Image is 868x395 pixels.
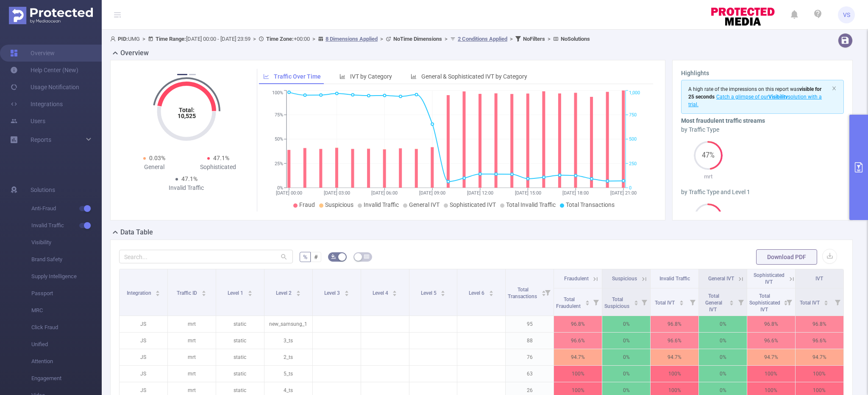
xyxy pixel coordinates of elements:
[264,349,312,365] p: 2_ts
[699,349,747,365] p: 0%
[31,302,102,319] span: MRC
[168,366,216,382] p: mrt
[679,299,684,302] i: icon: caret-up
[832,288,843,316] i: Filter menu
[120,333,167,349] p: JS
[120,316,167,332] p: JS
[155,289,160,294] div: Sort
[489,289,494,294] div: Sort
[747,316,795,332] p: 96.8%
[458,36,507,42] u: 2 Conditions Applied
[277,185,283,191] tspan: 0%
[364,201,399,208] span: Invalid Traffic
[796,333,843,349] p: 96.6%
[824,299,829,302] i: icon: caret-up
[168,333,216,349] p: mrt
[344,289,349,294] div: Sort
[276,290,293,296] span: Level 2
[687,288,698,316] i: Filter menu
[562,190,589,196] tspan: [DATE] 18:00
[515,190,541,196] tspan: [DATE] 15:00
[823,299,829,304] div: Sort
[699,316,747,332] p: 0%
[506,316,554,332] p: 95
[120,349,167,365] p: JS
[469,290,486,296] span: Level 6
[314,254,318,260] span: #
[31,285,102,302] span: Passport
[585,302,590,305] i: icon: caret-down
[651,333,698,349] p: 96.6%
[168,316,216,332] p: mrt
[264,316,312,332] p: new_samsung_1
[681,188,844,197] div: by Traffic Type and Level 1
[119,250,293,263] input: Search...
[276,190,302,196] tspan: [DATE] 00:00
[216,316,264,332] p: static
[213,155,229,161] span: 47.1%
[324,190,350,196] tspan: [DATE] 03:00
[120,227,153,237] h2: Data Table
[31,234,102,251] span: Visibility
[634,302,639,305] i: icon: caret-down
[10,62,78,79] a: Help Center (New)
[202,289,206,292] i: icon: caret-up
[216,333,264,349] p: static
[310,36,318,42] span: >
[735,288,747,316] i: Filter menu
[325,201,353,208] span: Suspicious
[796,316,843,332] p: 96.8%
[392,289,397,292] i: icon: caret-up
[156,36,186,42] b: Time Range:
[9,7,93,24] img: Protected Media
[441,293,445,295] i: icon: caret-down
[202,293,206,295] i: icon: caret-down
[140,36,148,42] span: >
[747,333,795,349] p: 96.6%
[824,302,829,305] i: icon: caret-down
[378,36,386,42] span: >
[409,201,440,208] span: General IVT
[699,366,747,382] p: 0%
[248,289,252,292] i: icon: caret-up
[296,289,300,292] i: icon: caret-up
[564,276,589,282] span: Fraudulent
[489,289,494,292] i: icon: caret-up
[681,172,735,181] p: mrt
[181,175,198,182] span: 47.1%
[299,201,315,208] span: Fraud
[296,289,301,294] div: Sort
[729,299,734,302] i: icon: caret-up
[10,45,55,62] a: Overview
[373,290,389,296] span: Level 4
[602,349,650,365] p: 0%
[655,300,676,306] span: Total IVT
[421,290,438,296] span: Level 5
[31,336,102,353] span: Unified
[796,366,843,382] p: 100%
[610,190,637,196] tspan: [DATE] 21:00
[392,289,397,294] div: Sort
[747,349,795,365] p: 94.7%
[629,161,637,166] tspan: 250
[747,366,795,382] p: 100%
[274,73,321,80] span: Traffic Over Time
[344,293,349,295] i: icon: caret-down
[694,152,723,159] span: 47%
[708,276,734,282] span: General IVT
[189,74,196,75] button: 2
[604,296,631,309] span: Total Suspicious
[585,299,590,302] i: icon: caret-up
[659,276,690,282] span: Invalid Traffic
[248,289,253,294] div: Sort
[266,36,294,42] b: Time Zone:
[120,366,167,382] p: JS
[681,69,844,78] h3: Highlights
[168,349,216,365] p: mrt
[699,333,747,349] p: 0%
[545,36,553,42] span: >
[31,131,51,148] a: Reports
[705,293,722,313] span: Total General IVT
[754,272,785,285] span: Sophisticated IVT
[201,289,206,294] div: Sort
